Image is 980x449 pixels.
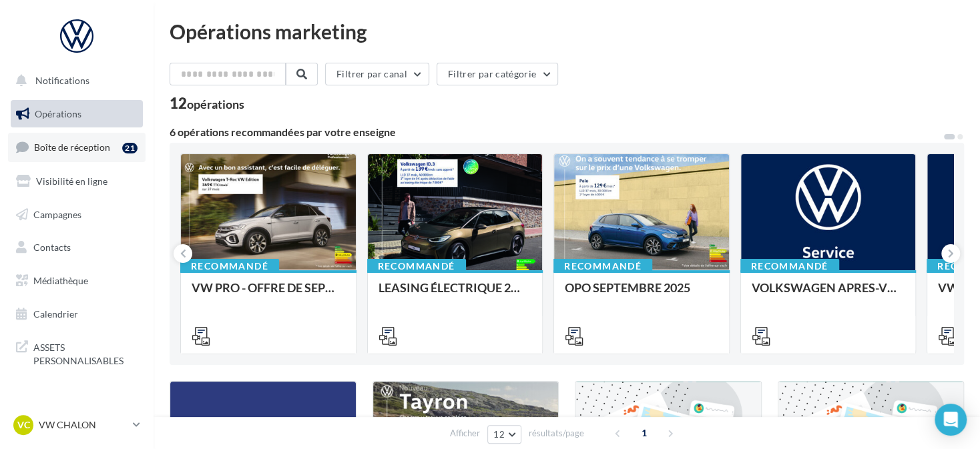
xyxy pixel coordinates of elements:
a: Campagnes [8,201,146,229]
a: Boîte de réception21 [8,133,146,161]
button: Filtrer par catégorie [437,63,558,85]
a: Visibilité en ligne [8,167,146,195]
span: Contacts [33,242,71,253]
span: 12 [493,429,505,440]
div: OPO SEPTEMBRE 2025 [565,281,718,308]
a: Calendrier [8,300,146,328]
span: Visibilité en ligne [36,175,107,187]
span: Médiathèque [33,275,88,286]
div: VW PRO - OFFRE DE SEPTEMBRE 25 [192,281,345,308]
div: LEASING ÉLECTRIQUE 2025 [379,281,532,308]
div: Recommandé [367,259,466,274]
span: 1 [634,422,655,444]
button: Filtrer par canal [325,63,429,85]
a: Opérations [8,100,146,128]
span: Boîte de réception [34,141,110,153]
div: Opérations marketing [170,21,964,41]
div: VOLKSWAGEN APRES-VENTE [752,281,905,308]
div: opérations [187,98,244,110]
div: 21 [122,143,138,153]
a: VC VW CHALON [11,412,143,438]
a: ASSETS PERSONNALISABLES [8,333,146,372]
a: Médiathèque [8,267,146,295]
button: Notifications [8,67,140,95]
div: Recommandé [740,259,839,274]
span: Calendrier [33,308,78,320]
div: Open Intercom Messenger [935,404,967,436]
span: Afficher [450,427,480,440]
span: Campagnes [33,208,81,219]
span: Opérations [35,108,81,119]
span: résultats/page [529,427,584,440]
span: VC [17,418,30,432]
span: Notifications [35,75,89,86]
div: 12 [170,96,244,111]
div: 6 opérations recommandées par votre enseigne [170,127,943,137]
button: 12 [487,425,521,444]
div: Recommandé [553,259,652,274]
div: Recommandé [180,259,279,274]
p: VW CHALON [39,418,128,432]
span: ASSETS PERSONNALISABLES [33,338,138,367]
a: Contacts [8,234,146,262]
